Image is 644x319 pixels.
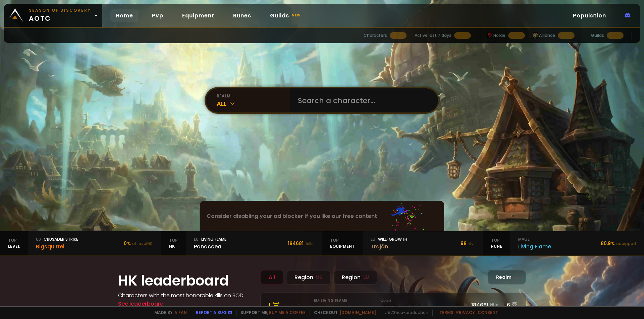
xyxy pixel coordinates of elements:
a: a fan [174,310,187,315]
a: [DOMAIN_NAME] [339,310,376,315]
div: Trajân [371,242,407,251]
span: Top [169,237,178,243]
span: us [36,236,41,242]
div: Bigsquirrel [36,242,78,251]
small: ilvl [469,241,475,246]
a: TopRunemageLiving Flame80.9%equipped [483,231,644,255]
div: Alliance [533,32,555,38]
div: HK [161,231,186,255]
span: Top [491,237,502,243]
h1: HK leaderboard [118,270,252,291]
small: Season of Discovery [29,7,91,13]
a: Equipment [177,9,220,22]
a: 1 -eu· Living FlamePanaccea GuildSEAL TEAM SIX184681kills6 [260,293,526,317]
a: TopequipmenteuWild GrowthTrajân98 ilvl [322,231,483,255]
div: Wild Growth [371,236,407,242]
div: All [217,99,290,108]
small: of level 60 [132,241,153,246]
a: Report a bug [196,310,227,315]
div: Living Flame [194,236,226,242]
div: Region [286,270,331,285]
div: Characters [364,32,387,38]
span: mage [518,236,530,242]
div: equipment [322,231,363,255]
a: See leaderboard [118,300,164,308]
small: Guild [380,298,467,304]
span: v. 5735ca - production [380,310,428,316]
span: 184681 [471,301,488,309]
span: eu [194,236,199,242]
a: Season of Discoveryaotc [4,4,102,27]
img: horde [487,32,492,38]
div: All [260,270,283,285]
div: Horde [487,32,505,38]
div: 98 [461,240,475,247]
a: Guildsnew [265,9,307,22]
small: kills [490,302,498,309]
img: horde [533,32,538,38]
div: Panaccea [194,242,226,251]
small: equipped [616,241,636,246]
div: Active last 7 days [415,32,451,38]
h4: Characters with the most honorable kills on SOD [118,291,252,300]
a: Terms [439,310,453,315]
span: eu [371,236,375,242]
span: Support me, [236,310,306,316]
div: 80.9 % [601,240,636,247]
span: aotc [29,7,91,23]
div: Realm [488,270,526,285]
a: Buy me a coffee [269,310,306,315]
a: Pvp [147,9,169,22]
div: 184681 [288,240,314,247]
div: Living Flame [518,242,551,251]
span: - [298,302,300,308]
div: Panaccea [314,304,376,313]
a: Population [568,9,611,22]
div: 6 [500,301,518,309]
div: Crusader Strike [36,236,78,242]
div: Guilds [591,32,604,38]
a: Privacy [456,310,475,315]
div: 0 % [124,240,153,247]
div: SEAL TEAM SIX [380,298,467,312]
div: Region [333,270,377,285]
span: Made by [150,310,187,316]
span: - [515,274,518,281]
span: Checkout [310,310,376,316]
a: Home [110,9,139,22]
div: Consider disabling your ad blocker if you like our free content [200,201,444,231]
a: TopHKeuLiving FlamePanaccea184681 kills [161,231,322,255]
input: Search a character... [294,88,430,112]
div: 1 [269,301,293,309]
div: Rune [483,231,510,255]
small: new [290,11,302,19]
div: realm [217,93,290,99]
small: US [316,274,322,281]
span: Top [330,237,355,243]
small: EU [363,274,369,281]
span: Top [8,237,20,243]
small: kills [306,241,314,246]
small: eu · Living Flame [314,298,347,303]
a: Runes [228,9,257,22]
a: Consent [478,310,498,315]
